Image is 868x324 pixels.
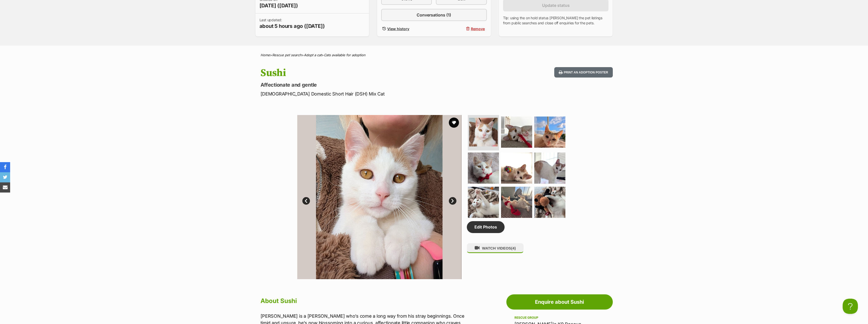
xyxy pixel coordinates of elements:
[261,53,270,57] a: Home
[248,53,620,57] div: > > >
[297,115,461,279] img: Photo of Sushi
[261,90,475,97] p: [DEMOGRAPHIC_DATA] Domestic Short Hair (DSH) Mix Cat
[501,153,532,184] img: Photo of Sushi
[261,81,475,88] p: Affectionate and gentle
[436,25,487,32] button: Remove
[542,2,570,8] span: Update status
[503,15,609,26] p: Tip: using the on hold status [PERSON_NAME] the pet listings from public searches and close off e...
[260,17,325,30] p: Last updated:
[302,197,310,205] a: Prev
[511,246,516,250] span: (4)
[467,243,524,253] button: WATCH VIDEOS(4)
[449,197,456,205] a: Next
[467,221,505,233] a: Edit Photos
[381,25,432,32] a: View history
[843,299,858,314] iframe: Help Scout Beacon - Open
[468,187,499,218] img: Photo of Sushi
[534,187,565,218] img: Photo of Sushi
[506,294,613,310] a: Enquire about Sushi
[461,115,625,279] img: Photo of Sushi
[381,9,487,21] a: Conversations (1)
[554,67,613,78] button: Print an adoption poster
[534,117,565,148] img: Photo of Sushi
[260,2,298,9] span: [DATE] ([DATE])
[417,12,451,18] span: Conversations (1)
[304,53,322,57] a: Adopt a cat
[501,117,532,148] img: Photo of Sushi
[468,153,499,184] img: Photo of Sushi
[514,316,605,320] div: Rescue group
[261,295,470,307] h2: About Sushi
[469,118,498,146] img: Photo of Sushi
[534,153,565,184] img: Photo of Sushi
[261,67,475,79] h1: Sushi
[260,23,325,30] span: about 5 hours ago ([DATE])
[449,118,459,128] button: favourite
[387,26,409,31] span: View history
[324,53,365,57] a: Cats available for adoption
[471,26,485,31] span: Remove
[501,187,532,218] img: Photo of Sushi
[272,53,302,57] a: Rescue pet search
